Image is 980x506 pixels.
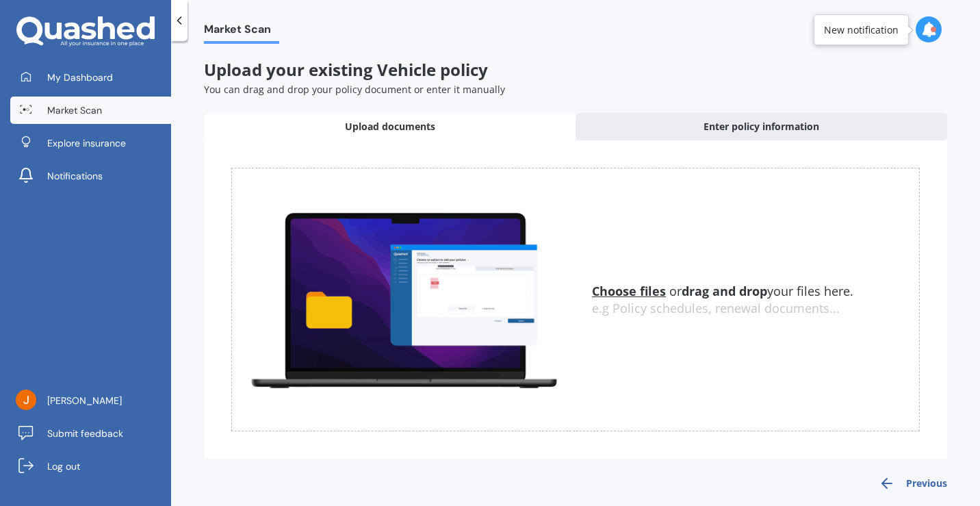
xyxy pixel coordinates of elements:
[10,387,171,414] a: [PERSON_NAME]
[47,459,80,473] span: Log out
[592,283,853,299] span: or your files here.
[879,475,947,492] button: Previous
[16,390,36,410] img: ACg8ocK6imZKw6tr82CfBkJiLQBmVFFMxn55NKXDB4X2HG2-qc3lDA=s96-c
[47,71,113,84] span: My Dashboard
[47,427,123,440] span: Submit feedback
[204,83,505,96] span: You can drag and drop your policy document or enter it manually
[10,129,171,157] a: Explore insurance
[47,394,122,407] span: [PERSON_NAME]
[682,283,767,299] b: drag and drop
[10,420,171,447] a: Submit feedback
[345,120,435,134] span: Upload documents
[704,120,819,134] span: Enter policy information
[592,301,919,316] div: e.g Policy schedules, renewal documents...
[204,23,279,41] span: Market Scan
[47,103,102,117] span: Market Scan
[232,205,576,394] img: upload.de96410c8ce839c3fdd5.gif
[47,136,126,150] span: Explore insurance
[10,162,171,190] a: Notifications
[10,97,171,124] a: Market Scan
[824,23,899,37] div: New notification
[10,453,171,480] a: Log out
[592,283,666,299] u: Choose files
[204,58,488,81] span: Upload your existing Vehicle policy
[47,169,103,183] span: Notifications
[10,64,171,91] a: My Dashboard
